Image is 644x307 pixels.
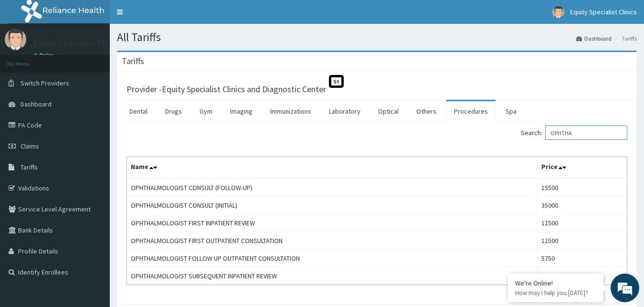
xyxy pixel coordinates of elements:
td: 5750 [538,250,627,267]
th: Price [538,157,627,179]
td: 15500 [538,179,627,197]
span: We're online! [55,93,132,189]
span: Equity Specialist Clinics [570,8,637,16]
a: Online [33,52,56,59]
td: 3450.00 [538,267,627,285]
td: OPHTHALMOLOGIST FOLLOW UP OUTPATIENT CONSULTATION [127,250,538,267]
span: Tariffs [21,163,38,171]
td: 35000 [538,197,627,214]
textarea: Type your message and hit 'Enter' [5,205,182,239]
a: Dental [122,101,155,121]
p: How may I help you today? [515,289,596,297]
h3: Tariffs [122,57,144,65]
h1: All Tariffs [117,31,637,43]
td: OPHTHALMOLOGIST CONSULT (INITIAL) [127,197,538,214]
a: Drugs [158,101,190,121]
td: 11500 [538,232,627,250]
th: Name [127,157,538,179]
img: d_794563401_company_1708531726252_794563401 [18,48,39,72]
span: Dashboard [21,100,52,108]
img: User Image [5,29,26,50]
span: Switch Providers [21,79,69,87]
span: Claims [21,142,39,150]
a: Gym [192,101,220,121]
a: Optical [370,101,406,121]
span: St [329,75,344,88]
a: Spa [498,101,524,121]
td: OPHTHALMOLOGIST SUBSEQUENT INPATIENT REVIEW [127,267,538,285]
a: Imaging [222,101,260,121]
a: Procedures [446,101,496,121]
a: Dashboard [576,34,612,42]
td: OPHTHALMOLOGIST CONSULT (FOLLOW-UP) [127,179,538,197]
label: Search: [521,126,627,140]
div: We're Online! [515,279,596,287]
td: OPHTHALMOLOGIST FIRST OUTPATIENT CONSULTATION [127,232,538,250]
a: Immunizations [263,101,319,121]
input: Search: [545,126,627,140]
td: 11500 [538,214,627,232]
p: Equity Specialist Clinics [33,39,121,47]
td: OPHTHALMOLOGIST FIRST INPATIENT REVIEW [127,214,538,232]
h3: Provider - Equity Specialist Clinics and Diagnostic Center [127,85,326,94]
div: Chat with us now [50,53,160,66]
li: Tariffs [612,34,637,42]
a: Laboratory [321,101,368,121]
a: Others [409,101,444,121]
img: User Image [552,6,564,18]
div: Minimize live chat window [157,5,179,28]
